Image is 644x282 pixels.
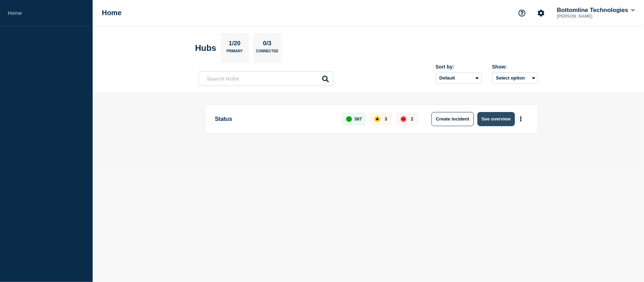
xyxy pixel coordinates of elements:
input: Search Hubs [199,71,333,86]
div: up [346,116,352,122]
p: [PERSON_NAME] [556,14,629,19]
button: Support [515,6,529,20]
p: 0/3 [260,40,274,49]
select: Sort by [436,72,482,84]
p: 2 [411,116,413,122]
button: More actions [516,112,526,125]
p: Primary [227,49,243,57]
button: See overview [477,112,515,126]
div: affected [375,116,380,122]
button: Select option [492,72,538,84]
h1: Home [102,9,122,17]
p: 1/20 [226,40,243,49]
button: Account settings [534,6,549,20]
p: 387 [354,116,362,122]
p: 3 [385,116,387,122]
div: down [401,116,406,122]
div: Sort by: [436,64,482,70]
div: Show: [492,64,538,70]
button: Create incident [431,112,474,126]
p: Status [215,112,334,126]
h2: Hubs [195,43,216,53]
button: Bottomline Technologies [556,7,636,14]
p: Connected [256,49,278,57]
